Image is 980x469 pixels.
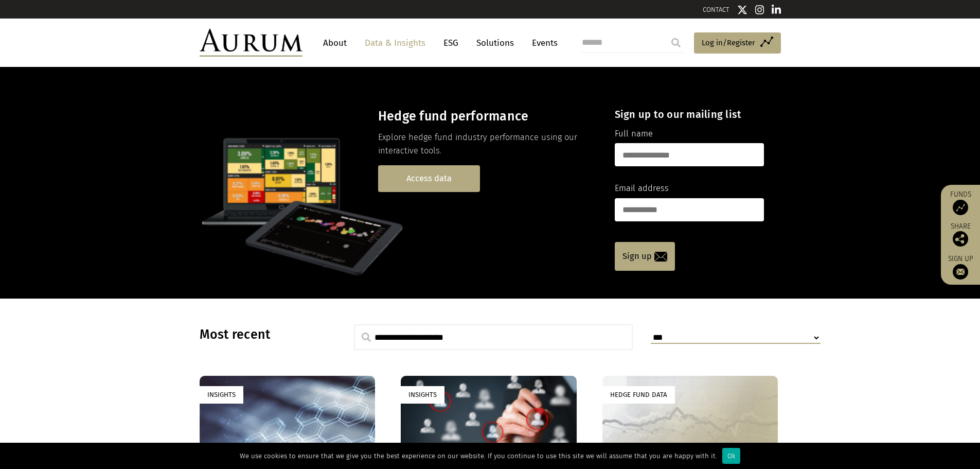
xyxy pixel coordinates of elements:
img: email-icon [654,252,667,262]
img: Linkedin icon [772,5,781,15]
h4: Sign up to our mailing list [615,108,764,120]
span: Log in/Register [702,37,755,49]
a: Sign up [946,254,975,280]
a: CONTACT [703,6,729,13]
a: About [318,33,352,53]
a: Data & Insights [360,33,431,53]
div: Insights [200,386,243,403]
div: Ok [722,448,740,464]
a: Funds [946,190,975,215]
img: Instagram icon [755,5,764,15]
a: ESG [438,33,464,53]
label: Email address [615,182,669,195]
label: Full name [615,127,653,141]
h3: Hedge fund performance [378,109,597,124]
img: Access Funds [953,200,968,215]
h3: Most recent [200,327,328,342]
a: Log in/Register [694,32,781,54]
img: Sign up to our newsletter [953,264,968,280]
img: search.svg [362,333,371,342]
p: Explore hedge fund industry performance using our interactive tools. [378,131,597,158]
div: Insights [401,386,444,403]
img: Twitter icon [737,5,747,15]
div: Share [946,223,975,247]
a: Solutions [471,33,519,53]
a: Access data [378,165,480,192]
img: Aurum [200,29,302,57]
img: Share this post [953,231,968,247]
input: Submit [666,32,686,53]
div: Hedge Fund Data [602,386,675,403]
a: Events [527,33,558,53]
a: Sign up [615,242,675,271]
